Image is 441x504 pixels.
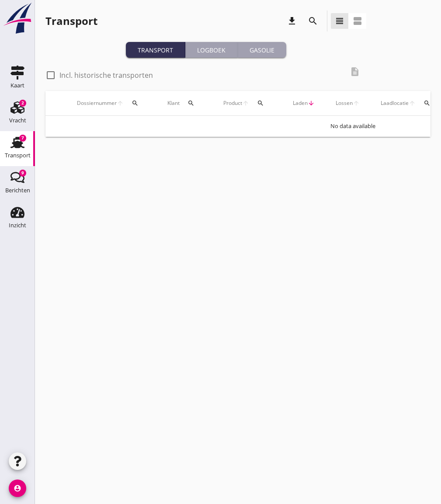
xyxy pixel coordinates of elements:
[308,16,318,26] i: search
[185,42,238,58] button: Logboek
[167,93,202,114] div: Klant
[117,100,124,107] i: arrow_upward
[293,99,308,107] span: Laden
[189,45,234,55] div: Logboek
[9,118,26,123] div: Vracht
[353,100,360,107] i: arrow_upward
[287,16,297,26] i: download
[334,16,345,26] i: view_headline
[129,45,181,55] div: Transport
[59,71,153,80] label: Incl. historische transporten
[409,100,416,107] i: arrow_upward
[424,100,431,107] i: search
[381,99,409,107] span: Laadlocatie
[5,153,31,158] div: Transport
[10,83,24,88] div: Kaart
[77,99,117,107] span: Dossiernummer
[5,188,30,193] div: Berichten
[241,45,283,55] div: Gasolie
[19,170,26,177] div: 9
[19,135,26,142] div: 7
[9,480,26,497] i: account_circle
[2,2,33,35] img: logo-small.a267ee39.svg
[132,100,139,107] i: search
[238,42,286,58] button: Gasolie
[223,99,242,107] span: Product
[352,16,363,26] i: view_agenda
[19,100,26,107] div: 2
[188,100,194,107] i: search
[336,99,353,107] span: Lossen
[126,42,185,58] button: Transport
[308,100,315,107] i: arrow_downward
[257,100,264,107] i: search
[45,14,97,28] div: Transport
[242,100,249,107] i: arrow_upward
[9,222,26,228] div: Inzicht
